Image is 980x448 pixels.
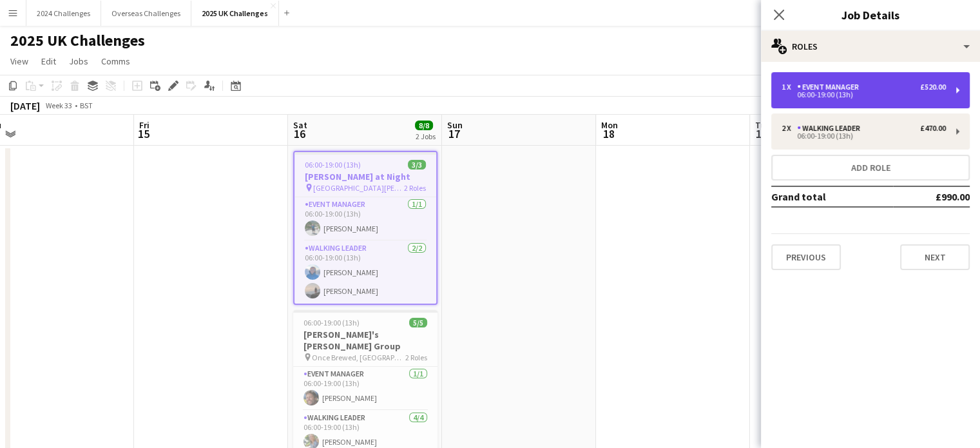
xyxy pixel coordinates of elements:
span: Sat [293,119,307,131]
div: BST [80,101,93,110]
button: 2024 Challenges [26,1,101,26]
span: Tue [755,119,770,131]
div: 2 Jobs [416,131,436,141]
a: Comms [96,53,135,70]
button: Overseas Challenges [101,1,191,26]
span: Fri [139,119,149,131]
app-card-role: Event Manager1/106:00-19:00 (13h)[PERSON_NAME] [293,367,437,411]
span: Jobs [69,55,88,67]
button: Previous [771,244,841,270]
a: Edit [36,53,61,70]
span: 06:00-19:00 (13h) [303,318,360,327]
app-card-role: Walking Leader2/206:00-19:00 (13h)[PERSON_NAME][PERSON_NAME] [294,241,436,304]
span: Once Brewed, [GEOGRAPHIC_DATA] [312,353,405,362]
span: 06:00-19:00 (13h) [305,160,361,170]
span: [GEOGRAPHIC_DATA][PERSON_NAME] [313,183,404,193]
a: View [5,53,34,70]
span: 2 Roles [405,353,427,362]
span: Edit [41,55,56,67]
span: 17 [445,126,463,141]
span: Comms [101,55,130,67]
span: 2 Roles [404,183,426,193]
app-job-card: 06:00-19:00 (13h)3/3[PERSON_NAME] at Night [GEOGRAPHIC_DATA][PERSON_NAME]2 RolesEvent Manager1/10... [293,151,437,305]
div: Event Manager [797,83,864,92]
span: 8/8 [415,121,433,130]
h3: Job Details [761,6,980,23]
a: Jobs [64,53,93,70]
button: 2025 UK Challenges [191,1,279,26]
h3: [PERSON_NAME]'s [PERSON_NAME] Group [293,329,437,352]
div: 1 x [782,83,797,92]
td: £990.00 [893,186,970,207]
div: Walking Leader [797,124,865,133]
div: 06:00-19:00 (13h) [782,92,946,98]
h3: [PERSON_NAME] at Night [294,171,436,182]
div: 06:00-19:00 (13h) [782,133,946,139]
span: 18 [599,126,618,141]
span: 16 [291,126,307,141]
span: Sun [447,119,463,131]
span: Mon [601,119,618,131]
span: 5/5 [409,318,427,327]
div: 2 x [782,124,797,133]
td: Grand total [771,186,893,207]
div: [DATE] [10,99,40,112]
span: Week 33 [43,101,75,110]
div: £520.00 [920,83,946,92]
span: 3/3 [408,160,426,170]
app-card-role: Event Manager1/106:00-19:00 (13h)[PERSON_NAME] [294,197,436,241]
button: Add role [771,155,970,180]
span: View [10,55,28,67]
div: £470.00 [920,124,946,133]
div: Roles [761,31,980,62]
button: Next [900,244,970,270]
h1: 2025 UK Challenges [10,31,145,50]
span: 15 [137,126,149,141]
span: 19 [753,126,770,141]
